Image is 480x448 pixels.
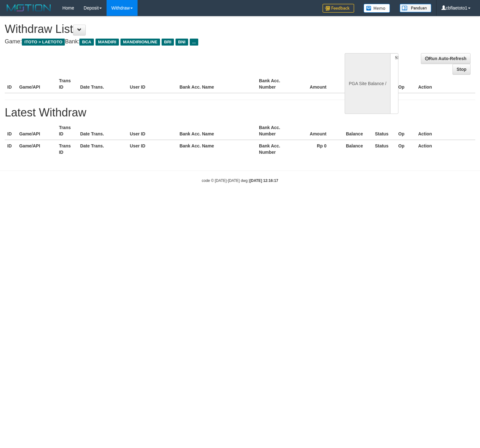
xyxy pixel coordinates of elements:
[396,140,416,158] th: Op
[127,140,177,158] th: User ID
[5,39,314,45] h4: Game: Bank:
[256,75,296,93] th: Bank Acc. Number
[5,122,17,140] th: ID
[256,122,296,140] th: Bank Acc. Number
[56,75,77,93] th: Trans ID
[79,39,94,46] span: BCA
[77,140,127,158] th: Date Trans.
[372,140,396,158] th: Status
[5,23,314,35] h1: Withdraw List
[5,140,17,158] th: ID
[190,39,198,46] span: ...
[56,140,77,158] th: Trans ID
[400,4,431,12] img: panduan.png
[177,122,256,140] th: Bank Acc. Name
[372,122,396,140] th: Status
[452,64,471,75] a: Stop
[336,140,372,158] th: Balance
[177,75,256,93] th: Bank Acc. Name
[5,75,17,93] th: ID
[345,53,390,114] div: PGA Site Balance /
[415,140,475,158] th: Action
[421,53,471,64] a: Run Auto-Refresh
[364,4,390,13] img: Button%20Memo.svg
[17,122,57,140] th: Game/API
[396,75,416,93] th: Op
[296,75,336,93] th: Amount
[77,75,127,93] th: Date Trans.
[177,140,256,158] th: Bank Acc. Name
[296,140,336,158] th: Rp 0
[415,75,475,93] th: Action
[250,178,278,183] strong: [DATE] 12:16:17
[415,122,475,140] th: Action
[336,122,372,140] th: Balance
[56,122,77,140] th: Trans ID
[127,122,177,140] th: User ID
[396,122,416,140] th: Op
[127,75,177,93] th: User ID
[202,178,278,183] small: code © [DATE]-[DATE] dwg |
[323,4,354,13] img: Feedback.jpg
[296,122,336,140] th: Amount
[17,140,57,158] th: Game/API
[95,39,119,46] span: MANDIRI
[175,39,188,46] span: BNI
[5,106,475,119] h1: Latest Withdraw
[22,39,65,46] span: ITOTO > LAETOTO
[17,75,57,93] th: Game/API
[77,122,127,140] th: Date Trans.
[336,75,372,93] th: Balance
[120,39,160,46] span: MANDIRIONLINE
[162,39,174,46] span: BRI
[5,3,53,13] img: MOTION_logo.png
[256,140,296,158] th: Bank Acc. Number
